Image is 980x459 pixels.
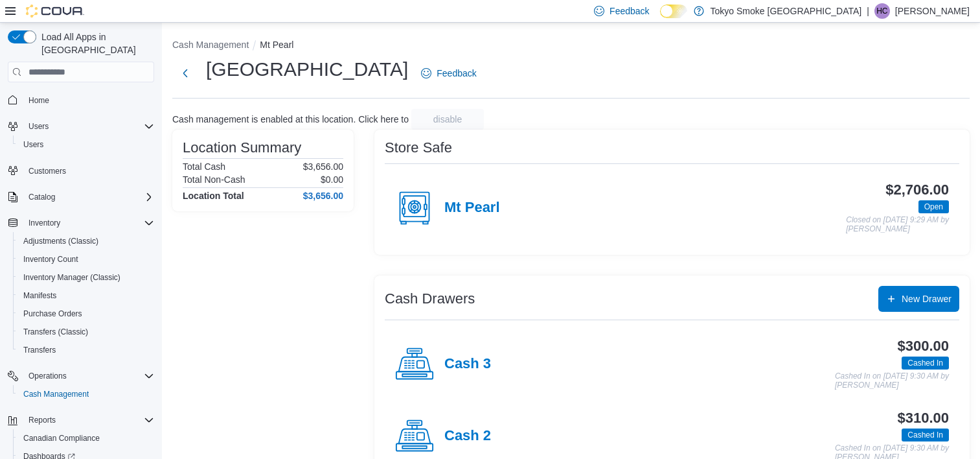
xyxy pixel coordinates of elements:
h3: Cash Drawers [385,291,475,307]
span: Inventory Count [18,252,154,267]
span: Cash Management [23,389,89,399]
span: Open [924,201,943,213]
button: Users [13,135,159,154]
button: disable [411,109,484,130]
span: Manifests [18,288,154,303]
span: Cashed In [902,357,949,370]
span: Feedback [437,67,476,80]
button: Home [3,90,159,109]
span: Catalog [28,192,55,202]
span: Inventory [28,218,60,228]
span: Purchase Orders [18,306,154,322]
button: Users [3,117,159,135]
span: Cashed In [907,357,943,369]
button: Reports [23,412,61,428]
button: Canadian Compliance [13,429,159,447]
span: Users [18,137,154,152]
a: Users [18,137,49,152]
span: Open [918,200,949,213]
h3: Location Summary [183,140,301,156]
a: Home [23,93,54,108]
a: Cash Management [18,386,94,402]
h1: [GEOGRAPHIC_DATA] [206,56,408,82]
span: Cash Management [18,386,154,402]
button: Cash Management [172,40,249,50]
span: Inventory Manager (Classic) [23,272,120,283]
button: Catalog [23,189,60,205]
h4: Cash 3 [444,356,491,373]
a: Adjustments (Classic) [18,233,104,249]
span: Cashed In [907,429,943,441]
span: Reports [28,415,56,425]
h4: Location Total [183,191,244,201]
span: Inventory Count [23,254,78,265]
button: Cash Management [13,385,159,403]
span: Transfers (Classic) [23,327,88,337]
h3: $310.00 [898,410,949,426]
span: Transfers [18,342,154,358]
a: Customers [23,163,71,179]
button: Mt Pearl [260,40,293,50]
span: Adjustments (Classic) [18,233,154,249]
span: disable [433,113,462,126]
span: Feedback [610,5,649,18]
a: Inventory Manager (Classic) [18,270,126,285]
button: Transfers [13,341,159,359]
h3: $2,706.00 [885,182,949,198]
p: Closed on [DATE] 9:29 AM by [PERSON_NAME] [846,216,949,233]
h4: Cash 2 [444,428,491,445]
button: Catalog [3,188,159,206]
button: Next [172,60,198,86]
span: Transfers [23,345,56,355]
span: Adjustments (Classic) [23,236,98,246]
a: Canadian Compliance [18,430,105,446]
p: Tokyo Smoke [GEOGRAPHIC_DATA] [711,3,862,19]
button: Inventory Manager (Classic) [13,268,159,287]
span: New Drawer [902,292,952,305]
span: Operations [28,371,67,381]
span: Reports [23,412,154,428]
h3: Store Safe [385,140,452,156]
img: Cova [26,5,84,18]
span: Dark Mode [660,18,661,19]
h4: Mt Pearl [444,200,500,217]
span: Cashed In [902,429,949,441]
span: Home [23,91,154,108]
a: Purchase Orders [18,306,87,322]
button: Operations [23,368,72,384]
button: Inventory Count [13,250,159,268]
button: Inventory [23,215,65,231]
span: Inventory [23,215,154,231]
span: Users [23,139,43,150]
span: Operations [23,368,154,384]
span: Inventory Manager (Classic) [18,270,154,285]
span: Home [28,95,49,106]
button: Adjustments (Classic) [13,232,159,250]
span: Transfers (Classic) [18,324,154,340]
span: Purchase Orders [23,309,82,319]
a: Feedback [416,60,481,86]
button: Inventory [3,214,159,232]
button: Transfers (Classic) [13,323,159,341]
p: | [867,3,869,19]
button: Manifests [13,287,159,305]
span: Manifests [23,290,56,301]
span: Customers [28,166,66,176]
a: Transfers [18,342,61,358]
a: Transfers (Classic) [18,324,93,340]
p: [PERSON_NAME] [895,3,970,19]
h4: $3,656.00 [303,191,343,201]
input: Dark Mode [660,5,687,18]
span: Canadian Compliance [18,430,154,446]
p: $0.00 [321,174,343,185]
button: Customers [3,161,159,180]
span: Users [28,121,49,132]
p: Cashed In on [DATE] 9:30 AM by [PERSON_NAME] [835,372,949,390]
button: Operations [3,367,159,385]
button: Reports [3,411,159,429]
span: Customers [23,163,154,179]
button: Users [23,119,54,134]
a: Manifests [18,288,62,303]
span: HC [876,3,887,19]
nav: An example of EuiBreadcrumbs [172,38,970,54]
